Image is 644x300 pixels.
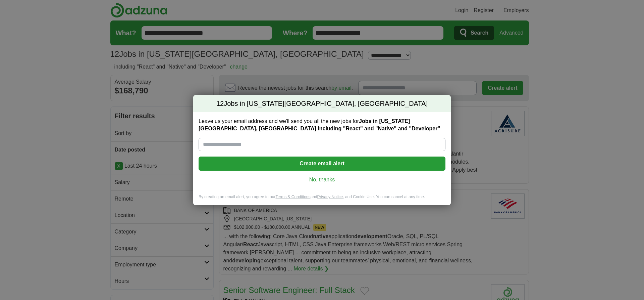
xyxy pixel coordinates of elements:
a: No, thanks [204,176,440,183]
span: 12 [216,99,224,109]
label: Leave us your email address and we'll send you all the new jobs for [199,118,445,132]
button: Create email alert [199,157,445,171]
div: By creating an email alert, you agree to our and , and Cookie Use. You can cancel at any time. [193,194,451,205]
a: Terms & Conditions [275,195,310,199]
a: Privacy Notice [317,195,343,199]
h2: Jobs in [US_STATE][GEOGRAPHIC_DATA], [GEOGRAPHIC_DATA] [193,95,451,113]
